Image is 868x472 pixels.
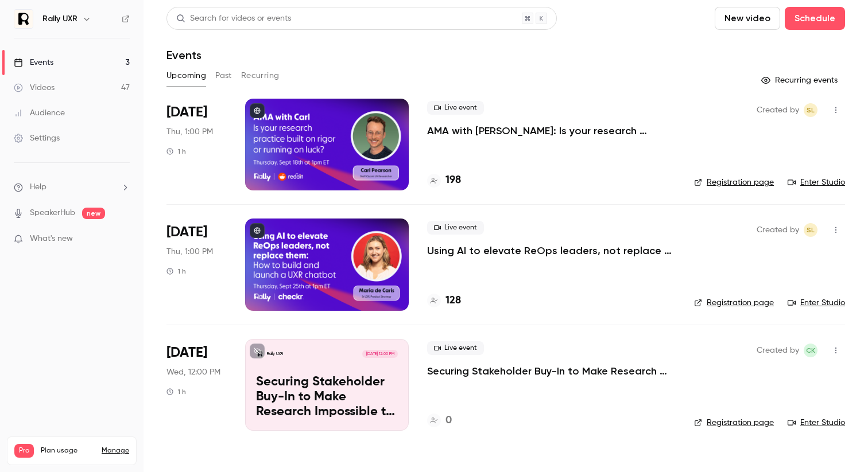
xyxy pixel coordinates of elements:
div: 1 h [166,267,186,276]
span: Thu, 1:00 PM [166,246,213,258]
span: SL [807,223,815,237]
span: Sydney Lawson [804,103,817,117]
button: Upcoming [166,67,206,85]
p: Securing Stakeholder Buy-In to Make Research Impossible to Ignore [256,375,398,419]
span: Live event [427,101,484,115]
span: Wed, 12:00 PM [166,366,220,378]
span: SL [807,103,815,117]
a: Registration page [694,417,774,428]
a: AMA with [PERSON_NAME]: Is your research practice built on rigor or running on luck? [427,124,676,138]
div: Search for videos or events [176,13,291,25]
h1: Events [166,48,201,62]
a: Registration page [694,177,774,188]
a: SpeakerHub [30,207,75,219]
span: Created by [757,103,799,117]
span: [DATE] [166,344,207,362]
span: What's new [30,233,73,245]
button: Recurring [241,67,280,85]
span: Created by [757,223,799,237]
span: Created by [757,344,799,357]
span: Caroline Kearney [804,344,817,357]
div: Sep 25 Thu, 1:00 PM (America/Toronto) [166,219,227,310]
a: Enter Studio [788,177,845,188]
a: Registration page [694,297,774,309]
span: CK [806,344,815,357]
span: new [82,208,105,219]
div: Events [14,57,53,68]
span: Live event [427,341,484,355]
div: Videos [14,82,55,93]
a: Enter Studio [788,417,845,428]
span: [DATE] [166,103,207,122]
div: Oct 8 Wed, 12:00 PM (America/New York) [166,339,227,431]
span: Thu, 1:00 PM [166,126,213,138]
span: Sydney Lawson [804,223,817,237]
span: [DATE] [166,223,207,241]
a: Enter Studio [788,297,845,309]
li: help-dropdown-opener [14,181,130,193]
button: Past [215,67,232,85]
div: Audience [14,107,65,119]
div: Sep 18 Thu, 1:00 PM (America/Toronto) [166,99,227,190]
a: 198 [427,173,461,188]
iframe: Noticeable Trigger [116,234,130,244]
span: Live event [427,221,484,235]
h4: 128 [445,293,461,309]
a: Securing Stakeholder Buy-In to Make Research Impossible to Ignore [427,364,676,378]
h4: 198 [445,173,461,188]
span: [DATE] 12:00 PM [362,350,397,358]
button: New video [715,7,780,30]
a: Using AI to elevate ReOps leaders, not replace them: How to build and launch a UXR chatbot [427,244,676,258]
p: Rally UXR [267,351,283,357]
span: Help [30,181,46,193]
div: 1 h [166,147,186,156]
div: 1 h [166,387,186,396]
a: Securing Stakeholder Buy-In to Make Research Impossible to IgnoreRally UXR[DATE] 12:00 PMSecuring... [245,339,409,431]
h4: 0 [445,413,452,428]
span: Plan usage [41,446,95,455]
div: Settings [14,132,60,144]
button: Schedule [785,7,845,30]
button: Recurring events [756,71,845,89]
span: Pro [14,444,34,458]
a: Manage [102,446,129,455]
h6: Rally UXR [42,13,77,25]
a: 0 [427,413,452,428]
a: 128 [427,293,461,309]
img: Rally UXR [14,10,33,28]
